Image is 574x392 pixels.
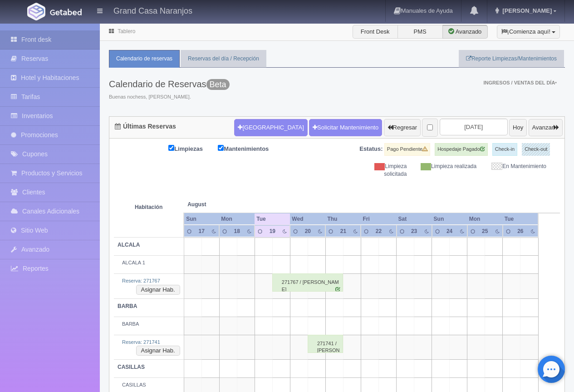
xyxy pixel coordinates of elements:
[115,123,176,130] h4: Últimas Reservas
[325,213,361,225] th: Thu
[181,50,266,68] a: Reservas del día / Recepción
[184,213,219,225] th: Sun
[515,228,525,235] div: 26
[118,303,137,309] b: BARBA
[272,273,343,292] div: 271767 / [PERSON_NAME]
[444,228,455,235] div: 24
[232,228,242,235] div: 18
[361,213,396,225] th: Fri
[109,79,230,89] h3: Calendario de Reservas
[27,3,45,20] img: Getabed
[122,278,160,283] a: Reserva: 271767
[308,335,343,353] div: 271741 / [PERSON_NAME]
[492,143,517,156] label: Check-in
[509,119,527,136] button: Hoy
[435,143,488,156] label: Hospedaje Pagado
[290,213,325,225] th: Wed
[384,119,421,136] button: Regresar
[196,228,207,235] div: 17
[497,25,560,39] button: ¡Comienza aquí!
[234,119,307,136] button: [GEOGRAPHIC_DATA]
[109,50,180,68] a: Calendario de reservas
[136,346,180,356] button: Asignar Hab.
[118,242,140,248] b: ALCALA
[113,5,192,16] h4: Grand Casa Naranjos
[118,28,135,35] a: Tablero
[303,228,313,235] div: 20
[480,228,490,235] div: 25
[118,382,180,389] div: CASILLAS
[483,80,557,85] span: Ingresos / Ventas del día
[118,321,180,328] div: BARBA
[467,213,503,225] th: Mon
[168,145,174,151] input: Limpiezas
[187,201,251,208] span: August
[529,119,563,136] button: Avanzar
[442,25,488,39] label: Avanzado
[168,143,216,154] label: Limpiezas
[338,228,348,235] div: 21
[432,213,467,225] th: Sun
[218,145,224,151] input: Mantenimientos
[359,145,383,154] label: Estatus:
[206,79,230,90] span: Beta
[503,213,538,225] th: Tue
[109,94,230,101] span: Buenas nochess, [PERSON_NAME].
[135,204,162,211] strong: Habitación
[397,25,443,39] label: PMS
[384,143,430,156] label: Pago Pendiente
[218,143,282,154] label: Mantenimientos
[219,213,255,225] th: Mon
[344,163,414,178] div: Limpieza solicitada
[500,7,552,14] span: [PERSON_NAME]
[483,163,553,170] div: En Mantenimiento
[397,213,432,225] th: Sat
[309,119,382,136] a: Solicitar Mantenimiento
[413,163,483,170] div: Limpieza realizada
[353,25,398,39] label: Front Desk
[459,50,564,68] a: Reporte Limpiezas/Mantenimientos
[118,259,180,267] div: ALCALA 1
[136,285,180,295] button: Asignar Hab.
[409,228,419,235] div: 23
[267,228,278,235] div: 19
[255,213,290,225] th: Tue
[373,228,384,235] div: 22
[118,364,145,370] b: CASILLAS
[522,143,550,156] label: Check-out
[122,339,160,345] a: Reserva: 271741
[50,9,82,15] img: Getabed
